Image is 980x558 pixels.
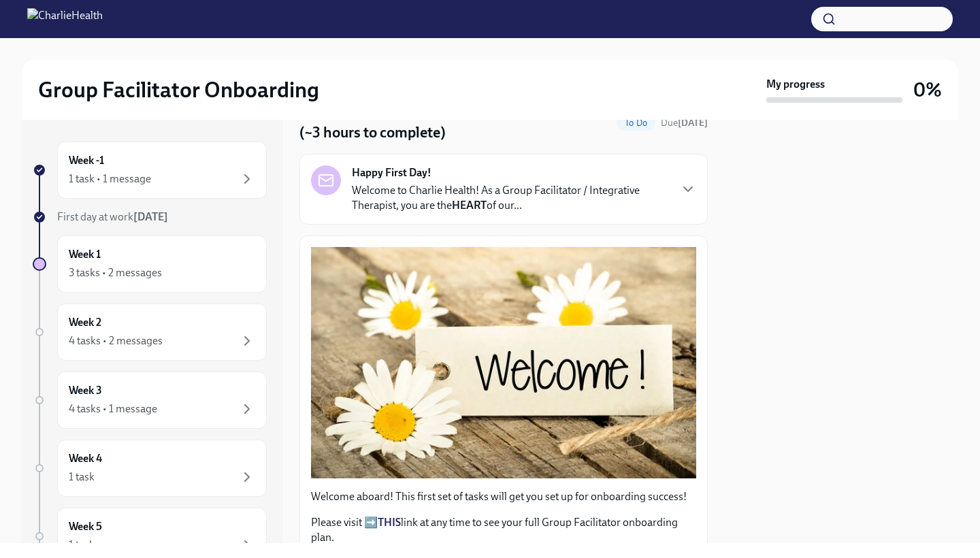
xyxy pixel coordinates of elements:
h4: Week One: Welcome To Charlie Health Tasks! (~3 hours to complete) [299,102,611,143]
h6: Week 3 [69,383,102,398]
div: 1 task [69,470,95,485]
a: Week 34 tasks • 1 message [33,372,267,429]
div: 4 tasks • 2 messages [69,333,163,348]
h2: Group Facilitator Onboarding [38,76,319,103]
strong: My progress [766,77,825,92]
span: September 23rd, 2025 09:00 [661,116,708,129]
h6: Week 1 [69,247,101,262]
a: First day at work[DATE] [33,210,267,225]
strong: [DATE] [678,117,708,129]
a: Week 41 task [33,440,267,497]
a: Week 24 tasks • 2 messages [33,303,267,361]
a: Week -11 task • 1 message [33,142,267,199]
h6: Week -1 [69,153,104,168]
p: Welcome to Charlie Health! As a Group Facilitator / Integrative Therapist, you are the of our... [352,183,669,213]
span: To Do [617,118,655,128]
p: Welcome aboard! This first set of tasks will get you set up for onboarding success! [311,489,696,504]
button: Zoom image [311,247,696,478]
a: Week 13 tasks • 2 messages [33,235,267,293]
div: 3 tasks • 2 messages [69,265,162,280]
strong: [DATE] [133,210,168,223]
p: Please visit ➡️ link at any time to see your full Group Facilitator onboarding plan. [311,515,696,545]
h3: 0% [913,78,942,102]
img: CharlieHealth [27,8,103,30]
div: 1 task [69,538,95,553]
div: 4 tasks • 1 message [69,401,157,416]
h6: Week 5 [69,519,102,534]
div: 1 task • 1 message [69,171,151,186]
strong: Happy First Day! [352,165,431,180]
strong: HEART [452,199,487,212]
span: Due [661,117,708,129]
span: First day at work [57,210,168,223]
a: THIS [378,516,401,529]
h6: Week 2 [69,315,101,330]
h6: Week 4 [69,451,102,466]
